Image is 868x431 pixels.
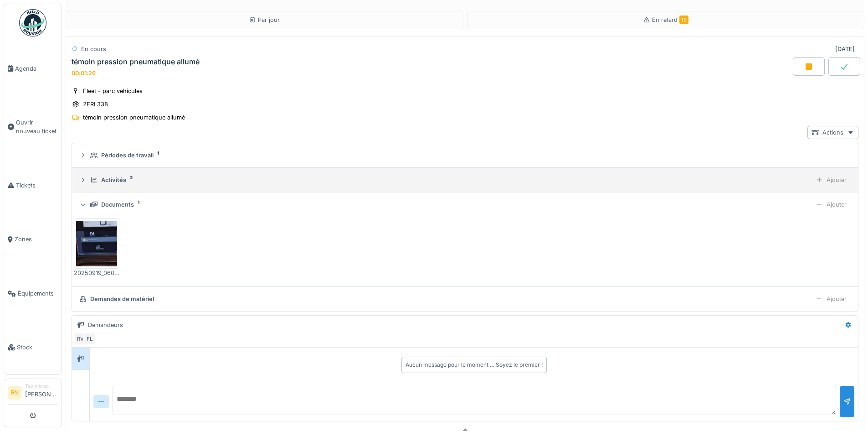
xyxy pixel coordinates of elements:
[18,289,58,298] span: Équipements
[72,70,96,77] div: 00:01:26
[101,200,134,209] div: Documents
[807,126,858,139] div: Actions
[812,173,851,187] div: Ajouter
[4,266,62,321] a: Équipements
[17,343,58,352] span: Stock
[25,383,58,402] li: [PERSON_NAME]
[4,42,62,96] a: Agenda
[8,386,21,400] li: RV
[88,321,123,329] div: Demandeurs
[90,295,154,303] div: Demandes de matériel
[4,158,62,213] a: Tickets
[76,291,854,307] summary: Demandes de matérielAjouter
[16,118,58,135] span: Ouvrir nouveau ticket
[4,321,62,375] a: Stock
[83,100,108,109] div: 2ERL338
[406,361,543,369] div: Aucun message pour le moment … Soyez le premier !
[76,221,117,266] img: xq6820y3i1m371qnb2pbxopo1ls0
[15,64,58,73] span: Agenda
[83,113,185,122] div: témoin pression pneumatique allumé
[19,9,46,36] img: Badge_color-CXgf-gQk.svg
[15,235,58,244] span: Zones
[835,45,855,53] div: [DATE]
[249,16,280,24] div: Par jour
[76,147,854,164] summary: Périodes de travail1
[16,181,58,190] span: Tickets
[652,16,688,23] span: En retard
[74,269,119,277] div: 20250919_060303.jpg
[72,57,200,66] div: témoin pression pneumatique allumé
[8,383,58,405] a: RV Technicien[PERSON_NAME]
[101,151,154,160] div: Périodes de travail
[812,292,851,306] div: Ajouter
[76,171,854,188] summary: Activités2Ajouter
[81,45,106,53] div: En cours
[812,198,851,211] div: Ajouter
[25,383,58,389] div: Technicien
[74,332,87,345] div: RV
[83,87,143,95] div: Fleet - parc véhicules
[101,176,126,184] div: Activités
[4,213,62,267] a: Zones
[83,332,96,345] div: FL
[4,96,62,159] a: Ouvrir nouveau ticket
[679,16,688,24] span: 15
[76,196,854,213] summary: Documents1Ajouter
